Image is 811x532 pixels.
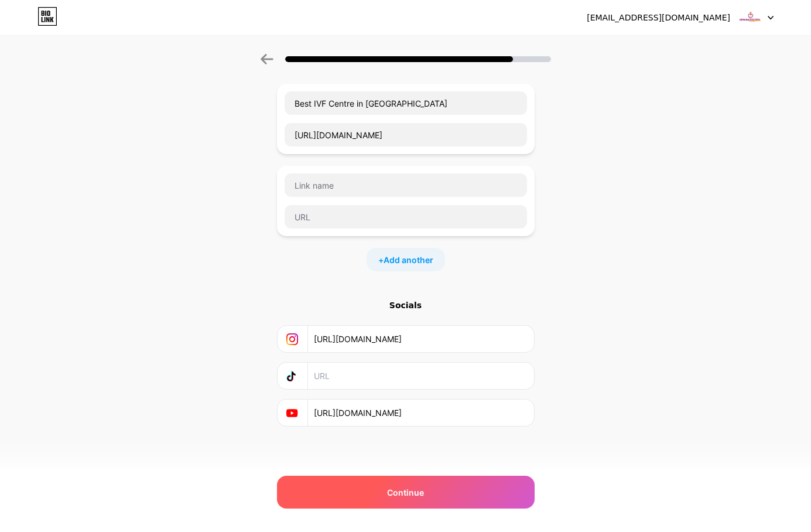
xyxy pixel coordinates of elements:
[314,326,526,352] input: URL
[587,12,730,24] div: [EMAIL_ADDRESS][DOMAIN_NAME]
[314,400,526,426] input: URL
[387,486,424,499] span: Continue
[285,205,527,229] input: URL
[285,173,527,197] input: Link name
[739,6,761,29] img: Urvara Fertility
[384,254,433,266] span: Add another
[314,363,526,389] input: URL
[277,299,535,311] div: Socials
[285,123,527,146] input: URL
[367,248,445,271] div: +
[285,91,527,115] input: Link name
